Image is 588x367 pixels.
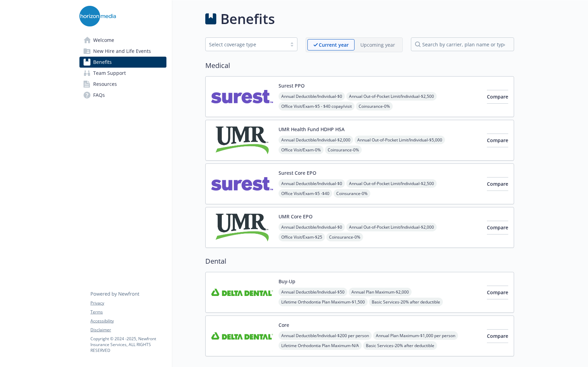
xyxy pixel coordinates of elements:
input: search by carrier, plan name or type [411,37,514,51]
button: UMR Health Fund HDHP HSA [279,126,345,133]
span: Office Visit/Exam - $25 [279,233,325,241]
span: Compare [487,224,508,231]
button: UMR Core EPO [279,213,313,220]
span: FAQs [93,90,105,101]
span: Lifetime Orthodontia Plan Maximum - $1,500 [279,298,368,306]
span: Annual Out-of-Pocket Limit/Individual - $2,500 [346,179,437,188]
h1: Benefits [220,9,275,29]
span: Annual Out-of-Pocket Limit/Individual - $5,000 [355,136,445,144]
button: Compare [487,329,508,343]
span: Annual Out-of-Pocket Limit/Individual - $2,000 [346,223,437,231]
span: Annual Deductible/Individual - $0 [279,92,345,101]
button: Core [279,321,289,329]
p: Current year [319,41,349,48]
a: Team Support [79,68,166,79]
button: Buy-Up [279,278,295,285]
img: UMR carrier logo [211,126,273,155]
a: Resources [79,79,166,90]
span: Coinsurance - 0% [325,146,362,154]
a: Privacy [90,300,166,306]
button: Compare [487,134,508,147]
p: Copyright © 2024 - 2025 , Newfront Insurance Services, ALL RIGHTS RESERVED [90,336,166,353]
span: Compare [487,93,508,100]
img: Surest carrier logo [211,82,273,111]
span: Annual Deductible/Individual - $50 [279,288,347,296]
span: Annual Plan Maximum - $2,000 [349,288,412,296]
h2: Medical [205,60,514,71]
a: Disclaimer [90,327,166,333]
button: Surest PPO [279,82,305,89]
span: Lifetime Orthodontia Plan Maximum - N/A [279,341,362,350]
button: Compare [487,286,508,299]
span: Compare [487,289,508,296]
span: New Hire and Life Events [93,46,151,57]
img: Surest carrier logo [211,169,273,198]
span: Compare [487,137,508,144]
button: Compare [487,221,508,234]
button: Surest Core EPO [279,169,316,176]
a: Accessibility [90,318,166,324]
a: New Hire and Life Events [79,46,166,57]
span: Annual Plan Maximum - $1,000 per person [373,331,458,340]
span: Team Support [93,68,126,79]
span: Basic Services - 20% after deductible [369,298,443,306]
span: Annual Deductible/Individual - $0 [279,223,345,231]
span: Resources [93,79,117,90]
span: Annual Deductible/Individual - $0 [279,179,345,188]
span: Annual Out-of-Pocket Limit/Individual - $2,500 [346,92,437,101]
span: Basic Services - 20% after deductible [363,341,437,350]
p: Upcoming year [360,41,395,48]
h2: Dental [205,256,514,266]
span: Annual Deductible/Individual - $200 per person [279,331,372,340]
a: Welcome [79,35,166,46]
a: Terms [90,309,166,315]
span: Compare [487,181,508,187]
div: Select coverage type [209,41,283,48]
span: Office Visit/Exam - $5 -$40 [279,189,332,198]
a: FAQs [79,90,166,101]
span: Compare [487,333,508,339]
a: Benefits [79,57,166,68]
span: Office Visit/Exam - $5 - $40 copay/visit [279,102,355,111]
img: Delta Dental Insurance Company carrier logo [211,321,273,351]
span: Coinsurance - 0% [334,189,370,198]
span: Annual Deductible/Individual - $2,000 [279,136,353,144]
img: Delta Dental Insurance Company carrier logo [211,278,273,307]
span: Benefits [93,57,112,68]
button: Compare [487,90,508,104]
span: Office Visit/Exam - 0% [279,146,324,154]
button: Compare [487,177,508,191]
span: Welcome [93,35,114,46]
span: Coinsurance - 0% [326,233,363,241]
span: Coinsurance - 0% [356,102,393,111]
img: UMR carrier logo [211,213,273,242]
